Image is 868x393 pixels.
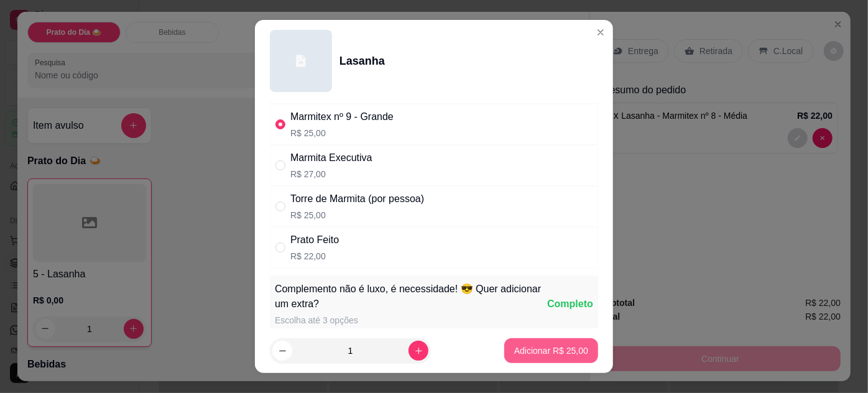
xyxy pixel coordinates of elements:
div: Complemento não é luxo, é necessidade! 😎 Quer adicionar um extra? [275,282,547,312]
p: R$ 25,00 [290,209,424,221]
p: R$ 22,00 [290,250,339,262]
div: Escolha até 3 opções [275,314,547,326]
div: Marmitex nº 9 - Grande [290,109,394,124]
p: Adicionar R$ 25,00 [514,344,588,357]
div: Torre de Marmita (por pessoa) [290,192,424,206]
p: R$ 25,00 [290,127,394,139]
p: R$ 27,00 [290,168,372,180]
button: decrease-product-quantity [272,341,292,361]
div: Marmita Executiva [290,150,372,165]
button: Adicionar R$ 25,00 [504,338,598,363]
button: Close [591,22,611,42]
div: Completo [547,297,593,312]
button: increase-product-quantity [409,341,428,361]
div: Lasanha [339,52,385,70]
div: Prato Feito [290,233,339,247]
